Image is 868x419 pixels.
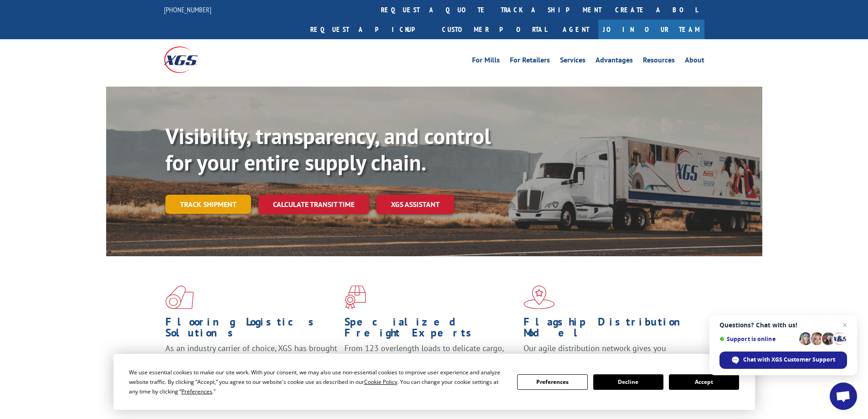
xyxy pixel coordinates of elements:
a: Request a pickup [303,20,435,39]
a: [PHONE_NUMBER] [164,5,211,14]
a: Customer Portal [435,20,554,39]
div: Cookie Consent Prompt [113,354,755,410]
img: xgs-icon-flagship-distribution-model-red [524,285,555,309]
a: Calculate transit time [258,195,369,214]
span: Chat with XGS Customer Support [743,356,835,364]
button: Preferences [517,374,587,390]
button: Decline [593,374,663,390]
a: Services [560,57,586,67]
h1: Flagship Distribution Model [524,316,696,343]
a: For Retailers [510,57,550,67]
button: Accept [669,374,739,390]
img: xgs-icon-total-supply-chain-intelligence-red [165,285,194,309]
a: XGS ASSISTANT [376,195,454,214]
img: xgs-icon-focused-on-flooring-red [344,285,366,309]
a: Track shipment [165,195,251,214]
h1: Specialized Freight Experts [344,316,517,343]
a: About [685,57,704,67]
span: Cookie Policy [364,378,397,386]
div: Open chat [830,383,857,410]
span: Questions? Chat with us! [719,321,847,329]
a: Join Our Team [598,20,704,39]
span: Our agile distribution network gives you nationwide inventory management on demand. [524,343,691,364]
span: Close chat [839,320,850,331]
p: From 123 overlength loads to delicate cargo, our experienced staff knows the best way to move you... [344,343,517,383]
div: Chat with XGS Customer Support [719,352,847,369]
a: Advantages [596,57,633,67]
a: For Mills [472,57,500,67]
a: Resources [643,57,675,67]
span: Support is online [719,336,796,342]
span: As an industry carrier of choice, XGS has brought innovation and dedication to flooring logistics... [165,343,337,375]
a: Agent [554,20,598,39]
span: Preferences [181,388,212,395]
div: We use essential cookies to make our site work. With your consent, we may also use non-essential ... [129,367,506,396]
b: Visibility, transparency, and control for your entire supply chain. [165,122,491,176]
h1: Flooring Logistics Solutions [165,316,338,343]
